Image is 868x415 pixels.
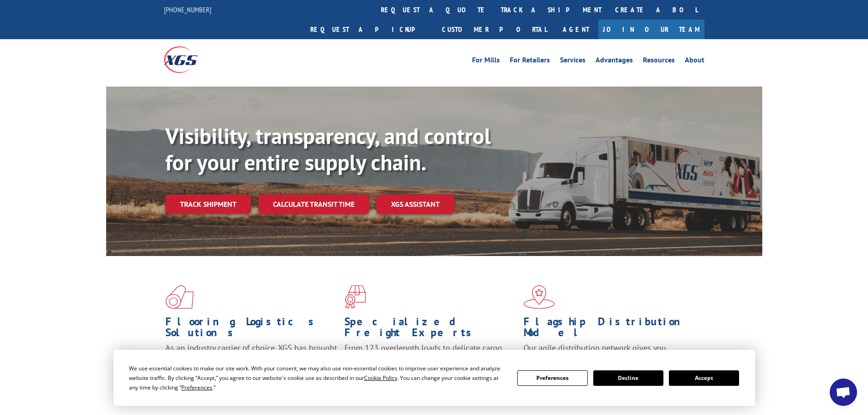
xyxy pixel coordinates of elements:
[554,20,598,39] a: Agent
[165,122,491,176] b: Visibility, transparency, and control for your entire supply chain.
[164,5,211,14] a: [PHONE_NUMBER]
[344,285,366,309] img: xgs-icon-focused-on-flooring-red
[593,370,663,386] button: Decline
[643,56,675,67] a: Resources
[435,20,554,39] a: Customer Portal
[669,370,739,386] button: Accept
[303,20,435,39] a: Request a pickup
[165,316,338,343] h1: Flooring Logistics Solutions
[258,195,369,214] a: Calculate transit time
[517,370,587,386] button: Preferences
[181,384,212,391] span: Preferences
[524,343,691,364] span: Our agile distribution network gives you nationwide inventory management on demand.
[344,343,517,383] p: From 123 overlength loads to delicate cargo, our experienced staff knows the best way to move you...
[830,379,857,406] div: Open chat
[596,56,633,67] a: Advantages
[524,285,555,309] img: xgs-icon-flagship-distribution-model-red
[165,285,194,309] img: xgs-icon-total-supply-chain-intelligence-red
[560,56,586,67] a: Services
[129,364,506,392] div: We use essential cookies to make our site work. With your consent, we may also use non-essential ...
[685,56,704,67] a: About
[472,56,500,67] a: For Mills
[598,20,704,39] a: Join Our Team
[165,343,337,375] span: As an industry carrier of choice, XGS has brought innovation and dedication to flooring logistics...
[344,316,517,343] h1: Specialized Freight Experts
[510,56,550,67] a: For Retailers
[524,316,696,343] h1: Flagship Distribution Model
[113,350,755,406] div: Cookie Consent Prompt
[165,195,251,214] a: Track shipment
[376,195,454,214] a: XGS ASSISTANT
[364,374,397,382] span: Cookie Policy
